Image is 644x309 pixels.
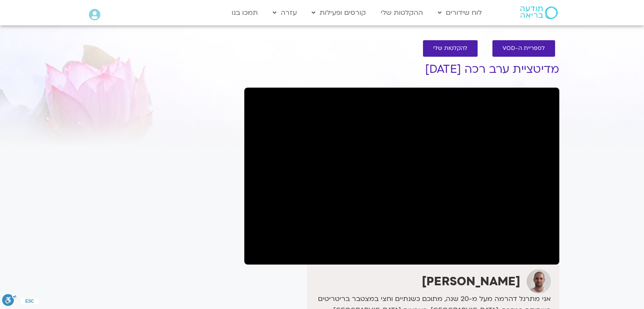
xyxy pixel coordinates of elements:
[503,45,545,52] span: לספריית ה-VOD
[492,40,555,57] a: לספריית ה-VOD
[422,273,520,290] strong: [PERSON_NAME]
[527,269,551,293] img: דקל קנטי
[268,5,301,21] a: עזרה
[423,40,478,57] a: להקלטות שלי
[433,45,467,52] span: להקלטות שלי
[244,63,559,76] h1: מדיטציית ערב רכה [DATE]
[520,6,558,19] img: תודעה בריאה
[376,5,427,21] a: ההקלטות שלי
[434,5,486,21] a: לוח שידורים
[307,5,370,21] a: קורסים ופעילות
[227,5,262,21] a: תמכו בנו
